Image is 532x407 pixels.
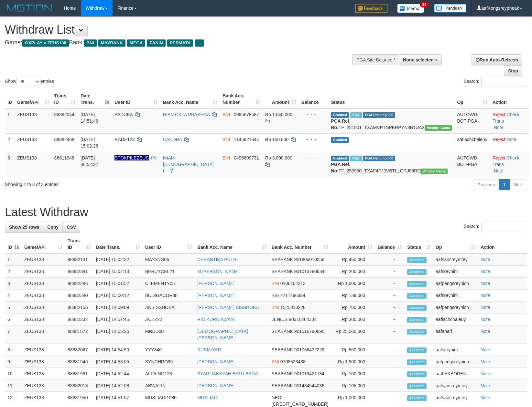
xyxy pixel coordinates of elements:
td: 10 [5,368,22,380]
td: aafanarl [433,325,478,344]
td: [DATE] 15:00:12 [93,290,143,302]
span: SEABANK [272,329,293,334]
td: ZEUS138 [22,313,65,325]
span: MAYBANK [98,39,125,47]
span: Accepted [407,317,427,323]
td: 1 [5,253,22,266]
span: PADUKA [114,112,133,117]
div: - - - [301,155,326,161]
td: aafsreynim [433,290,478,302]
span: Grabbed [331,156,349,161]
td: Rp 100,000 [331,368,375,380]
td: aafsreynim [433,344,478,356]
td: [DATE] 14:55:26 [93,325,143,344]
td: 3 [5,152,15,177]
span: Accepted [407,269,427,275]
h1: Withdraw List [5,23,348,36]
span: BNI [272,305,279,310]
td: aafpengsreynich [433,356,478,368]
span: [DATE] 06:52:27 [81,155,98,167]
td: TF_250930_TXAF4PJ0VBTLLGRJ89RC [328,152,454,177]
th: Op: activate to sort column ascending [454,90,490,108]
td: 88881946 [65,356,93,368]
td: [DATE] 15:01:52 [93,278,143,290]
th: Action [478,235,527,253]
th: Game/API: activate to sort column ascending [15,90,52,108]
span: Copy 1525813220 to clipboard [280,305,306,310]
a: RUSMIYATI [197,347,221,352]
span: 88882044 [54,112,74,117]
span: Copy 0496809731 to clipboard [234,155,259,160]
a: Note [494,168,504,173]
button: None selected [399,54,442,65]
a: Note [506,137,516,142]
span: Copy 5859457168856576 to clipboard [272,401,329,407]
th: Game/API: activate to sort column ascending [22,235,65,253]
a: Check Trans [493,155,519,167]
td: ZEUS138 [22,266,65,278]
td: 88881872 [65,325,93,344]
th: Action [490,90,529,108]
span: SEABANK [272,383,293,388]
th: User ID: activate to sort column ascending [112,90,160,108]
td: ZEUS138 [15,152,52,177]
td: 88882156 [65,302,93,313]
div: PGA Site Balance / [352,54,399,65]
span: NEO [272,395,281,400]
td: ZEUS138 [22,368,65,380]
span: BNI [223,137,230,142]
img: MOTION_logo.png [5,3,54,13]
select: Showentries [16,77,40,86]
span: BNI [272,359,279,364]
td: [DATE] 14:52:44 [93,368,143,380]
span: Grabbed [331,112,349,118]
a: 1 [499,179,510,190]
a: RIO KURNIAWAN [197,317,234,322]
a: Reject [493,155,505,160]
span: BNI [84,39,96,47]
a: Note [481,317,490,322]
td: - [375,356,405,368]
span: PGA Pending [363,156,395,161]
span: Rp 3.000.000 [265,155,292,160]
label: Search: [464,77,527,86]
span: SEABANK [272,347,293,352]
a: [PERSON_NAME] BISSHOBA [197,305,259,310]
td: ANBISSHOBA [143,302,195,313]
span: 88811948 [54,155,74,160]
a: Note [481,359,490,364]
span: Copy 901805010056 to clipboard [294,257,324,262]
span: Accepted [407,329,427,335]
span: BNI [223,155,230,160]
td: ZEUS138 [15,108,52,134]
a: Next [509,179,527,190]
td: 88882340 [65,290,93,302]
td: YYY346 [143,344,195,356]
span: [DATE] 14:51:46 [81,112,98,124]
a: SYARLIANSYAH BATU BARA [197,371,258,376]
span: Marked by aafpengsreynich [350,112,362,118]
td: MRDD00 [143,325,195,344]
th: Op: activate to sort column ascending [433,235,478,253]
td: - [375,266,405,278]
a: DERANTIKA PUTRI [197,257,238,262]
span: Grabbed [331,137,349,143]
th: Amount: activate to sort column ascending [263,90,299,108]
img: panduan.png [434,4,466,13]
span: Vendor URL: https://trx31.1velocity.biz [420,169,448,174]
span: 34 [420,2,429,7]
th: Bank Acc. Name: activate to sort column ascending [195,235,269,253]
a: Note [481,395,490,400]
div: - - - [301,136,326,143]
span: Copy [47,225,59,230]
a: [PERSON_NAME] [197,359,234,364]
span: Accepted [407,383,427,389]
td: aafsansreymtey [433,253,478,266]
td: · · [490,152,529,177]
td: Rp 1,000,000 [331,278,375,290]
a: Stop [504,65,522,76]
span: Accepted [407,395,427,401]
td: Rp 25,000,000 [331,325,375,344]
span: SEABANK [272,371,293,376]
td: MAYANG06 [143,253,195,266]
